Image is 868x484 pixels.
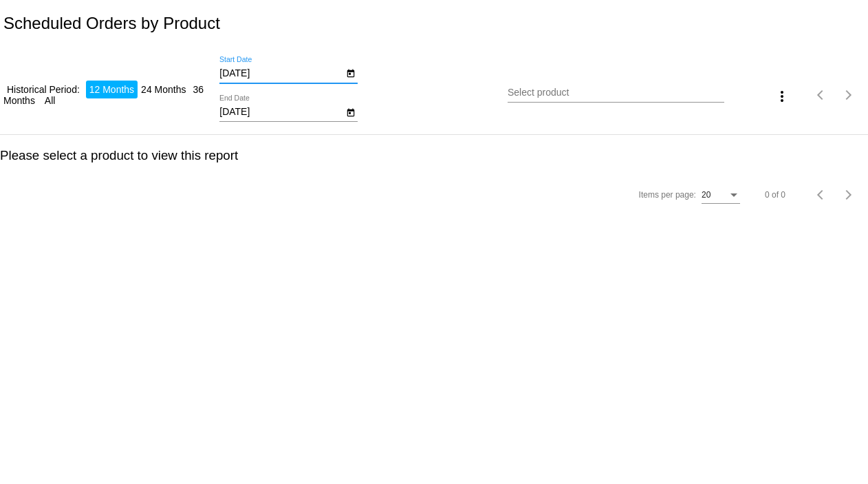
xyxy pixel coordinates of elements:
input: End Date [219,107,343,118]
li: Historical Period: [3,81,83,98]
li: 36 Months [3,81,204,109]
button: Next page [835,81,862,109]
button: Open calendar [343,65,358,80]
input: Start Date [219,68,343,79]
mat-select: Items per page: [702,191,740,200]
button: Previous page [807,81,835,109]
mat-icon: more_vert [774,88,790,105]
span: 20 [702,190,710,200]
button: Open calendar [343,105,358,119]
button: Previous page [807,181,835,209]
button: Next page [835,181,862,209]
h2: Scheduled Orders by Product [3,14,220,33]
input: Select product [508,87,724,98]
div: Items per page: [639,190,696,200]
div: 0 of 0 [765,190,785,200]
li: 12 Months [86,81,138,98]
li: 24 Months [138,81,189,98]
li: All [41,92,59,109]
